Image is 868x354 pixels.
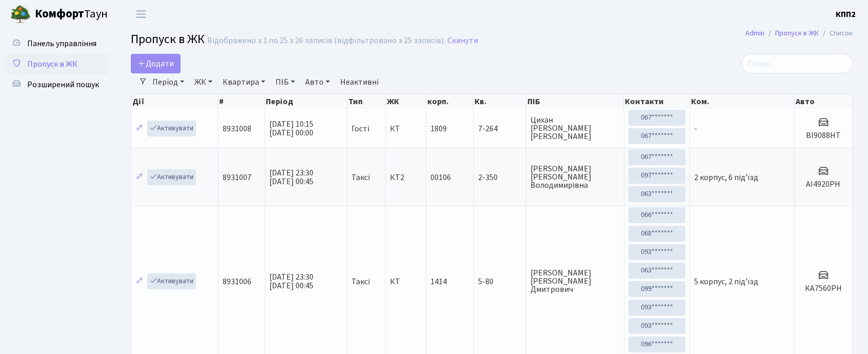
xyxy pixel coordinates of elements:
span: [DATE] 23:30 [DATE] 00:45 [269,167,313,187]
th: Тип [347,94,386,109]
span: Таксі [351,173,370,182]
a: Авто [301,73,334,91]
th: корп. [426,94,474,109]
span: - [694,123,697,134]
h5: КА7560РН [799,284,848,293]
span: Таун [35,6,108,23]
div: Відображено з 1 по 25 з 26 записів (відфільтровано з 25 записів). [207,36,445,46]
span: Пропуск в ЖК [27,58,77,70]
a: Admin [745,28,764,38]
span: 7-264 [478,125,522,133]
th: ЖК [386,94,426,109]
span: Розширений пошук [27,79,99,90]
a: Пропуск в ЖК [5,54,108,74]
span: [DATE] 23:30 [DATE] 00:45 [269,271,313,291]
b: КПП2 [836,9,856,20]
span: Цихан [PERSON_NAME] [PERSON_NAME] [530,116,619,141]
b: Комфорт [35,6,84,22]
a: ЖК [190,73,216,91]
a: Скинути [447,36,478,46]
th: Контакти [624,94,690,109]
th: Ком. [690,94,795,109]
nav: breadcrumb [730,23,868,44]
span: КТ [390,278,422,286]
a: Період [148,73,188,91]
span: КТ [390,125,422,133]
th: # [218,94,265,109]
span: Гості [351,125,369,133]
span: [DATE] 10:15 [DATE] 00:00 [269,119,313,139]
span: Таксі [351,278,370,286]
img: logo.png [10,4,31,25]
span: 5-80 [478,278,522,286]
th: Дії [131,94,218,109]
span: КТ2 [390,173,422,182]
a: КПП2 [836,8,856,21]
button: Переключити навігацію [128,6,154,23]
span: 5 корпус, 2 під'їзд [694,276,758,287]
th: Авто [795,94,853,109]
h5: АІ4920РН [799,180,848,189]
a: Пропуск в ЖК [775,28,819,38]
span: [PERSON_NAME] [PERSON_NAME] Дмитрович [530,269,619,293]
a: Активувати [147,169,196,185]
a: Квартира [219,73,269,91]
a: Панель управління [5,33,108,54]
span: 8931008 [223,123,251,134]
th: ПІБ [526,94,624,109]
th: Період [265,94,347,109]
a: Додати [131,54,181,73]
a: Активувати [147,273,196,289]
a: Активувати [147,121,196,136]
span: Панель управління [27,38,96,49]
span: Додати [137,58,174,69]
span: 1809 [430,123,447,134]
li: Список [819,28,853,39]
span: 1414 [430,276,447,287]
th: Кв. [474,94,526,109]
a: Неактивні [336,73,383,91]
span: Пропуск в ЖК [131,30,205,48]
a: ПІБ [271,73,299,91]
span: 00106 [430,172,451,183]
a: Розширений пошук [5,74,108,95]
span: 2 корпус, 6 під'їзд [694,172,758,183]
span: 2-350 [478,173,522,182]
span: [PERSON_NAME] [PERSON_NAME] Володимирівна [530,165,619,189]
span: 8931006 [223,276,251,287]
h5: ВІ9088НТ [799,131,848,141]
input: Пошук... [741,54,853,73]
span: 8931007 [223,172,251,183]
